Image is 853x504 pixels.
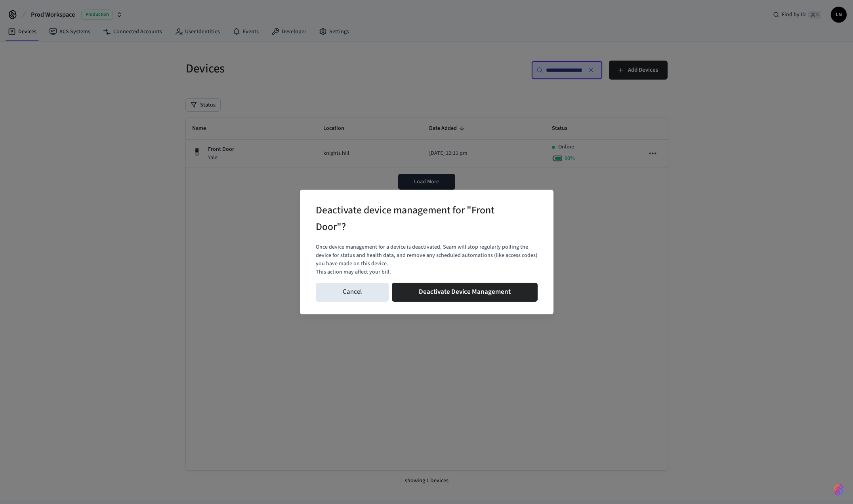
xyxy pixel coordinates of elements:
p: Once device management for a device is deactivated, Seam will stop regularly polling the device f... [316,243,538,268]
img: SeamLogoGradient.69752ec5.svg [834,483,843,496]
button: Deactivate Device Management [392,283,538,302]
h2: Deactivate device management for "Front Door"? [316,199,515,240]
p: This action may affect your bill. [316,268,538,276]
button: Cancel [316,283,389,302]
